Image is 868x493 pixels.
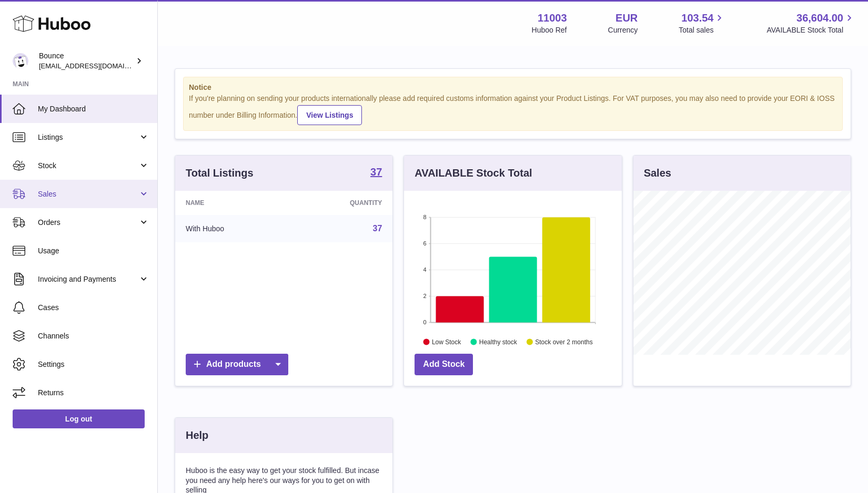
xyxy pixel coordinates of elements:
[13,409,145,428] a: Log out
[38,218,138,228] span: Orders
[38,274,138,284] span: Invoicing and Payments
[186,166,254,180] h3: Total Listings
[38,246,149,256] span: Usage
[766,11,855,35] a: 36,604.00 AVAILABLE Stock Total
[681,11,713,25] span: 103.54
[186,354,288,375] a: Add products
[175,191,290,215] th: Name
[532,25,567,35] div: Huboo Ref
[766,25,855,35] span: AVAILABLE Stock Total
[432,338,461,345] text: Low Stock
[189,83,837,93] strong: Notice
[175,215,290,242] td: With Huboo
[370,167,382,177] strong: 37
[38,132,138,142] span: Listings
[13,53,28,69] img: collateral@usebounce.com
[38,388,149,398] span: Returns
[615,11,638,25] strong: EUR
[538,11,567,25] strong: 11003
[38,161,138,171] span: Stock
[189,94,837,125] div: If you're planning on sending your products internationally please add required customs informati...
[644,166,671,180] h3: Sales
[679,25,725,35] span: Total sales
[415,354,473,375] a: Add Stock
[423,214,427,220] text: 8
[796,11,843,25] span: 36,604.00
[423,266,427,273] text: 4
[536,338,593,345] text: Stock over 2 months
[423,293,427,299] text: 2
[608,25,638,35] div: Currency
[423,240,427,246] text: 6
[479,338,518,345] text: Healthy stock
[186,428,208,443] h3: Help
[370,167,382,179] a: 37
[39,51,134,71] div: Bounce
[373,224,382,233] a: 37
[423,319,427,325] text: 0
[38,360,149,369] span: Settings
[679,11,725,35] a: 103.54 Total sales
[415,166,532,180] h3: AVAILABLE Stock Total
[297,105,362,125] a: View Listings
[290,191,392,215] th: Quantity
[38,104,149,114] span: My Dashboard
[39,61,155,70] span: [EMAIL_ADDRESS][DOMAIN_NAME]
[38,303,149,313] span: Cases
[38,189,138,199] span: Sales
[38,331,149,341] span: Channels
